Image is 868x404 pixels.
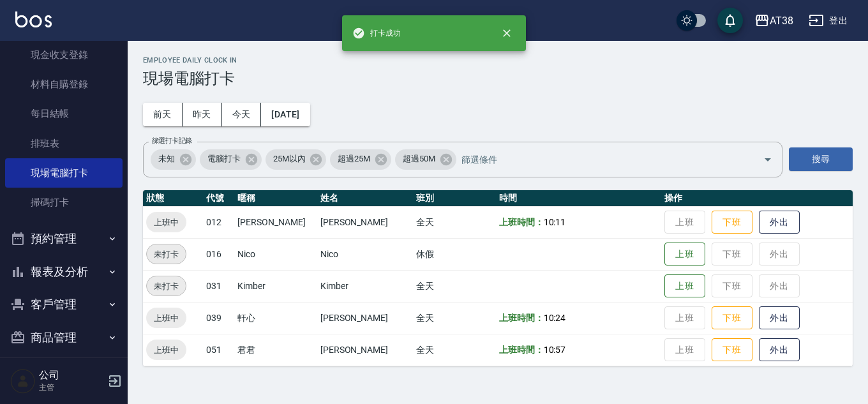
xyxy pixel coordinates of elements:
[395,153,443,165] span: 超過50M
[352,27,401,40] span: 打卡成功
[143,56,853,64] h2: Employee Daily Clock In
[5,99,123,128] a: 每日結帳
[664,274,705,298] button: 上班
[143,190,203,207] th: 狀態
[712,211,752,234] button: 下班
[493,19,521,47] button: close
[804,9,853,33] button: 登出
[200,149,262,170] div: 電腦打卡
[203,206,234,238] td: 012
[789,147,853,171] button: 搜尋
[5,354,123,387] button: 行銷工具
[5,70,123,99] a: 材料自購登錄
[499,217,544,227] b: 上班時間：
[222,103,262,126] button: 今天
[261,103,310,126] button: [DATE]
[151,149,196,170] div: 未知
[234,302,317,334] td: 軒心
[183,103,222,126] button: 昨天
[203,334,234,366] td: 051
[413,238,495,270] td: 休假
[749,8,798,34] button: AT38
[39,382,104,393] p: 主管
[146,343,186,357] span: 上班中
[770,13,793,29] div: AT38
[317,190,414,207] th: 姓名
[234,206,317,238] td: [PERSON_NAME]
[758,149,778,170] button: Open
[5,40,123,70] a: 現金收支登錄
[496,190,661,207] th: 時間
[143,70,853,87] h3: 現場電腦打卡
[712,338,752,362] button: 下班
[234,190,317,207] th: 暱稱
[152,136,192,146] label: 篩選打卡記錄
[717,8,743,33] button: save
[712,306,752,330] button: 下班
[147,280,186,293] span: 未打卡
[234,238,317,270] td: Nico
[413,270,495,302] td: 全天
[203,302,234,334] td: 039
[266,153,313,165] span: 25M以內
[499,313,544,323] b: 上班時間：
[317,302,414,334] td: [PERSON_NAME]
[147,248,186,261] span: 未打卡
[10,368,36,394] img: Person
[759,306,800,330] button: 外出
[143,103,183,126] button: 前天
[5,129,123,158] a: 排班表
[413,334,495,366] td: 全天
[234,334,317,366] td: 君君
[234,270,317,302] td: Kimber
[203,190,234,207] th: 代號
[759,211,800,234] button: 外出
[203,270,234,302] td: 031
[413,190,495,207] th: 班別
[317,334,414,366] td: [PERSON_NAME]
[317,238,414,270] td: Nico
[330,153,378,165] span: 超過25M
[317,270,414,302] td: Kimber
[413,302,495,334] td: 全天
[39,369,104,382] h5: 公司
[5,158,123,188] a: 現場電腦打卡
[544,345,566,355] span: 10:57
[5,222,123,255] button: 預約管理
[544,313,566,323] span: 10:24
[317,206,414,238] td: [PERSON_NAME]
[15,11,52,27] img: Logo
[395,149,456,170] div: 超過50M
[5,255,123,288] button: 報表及分析
[5,288,123,321] button: 客戶管理
[266,149,327,170] div: 25M以內
[458,148,741,170] input: 篩選條件
[499,345,544,355] b: 上班時間：
[759,338,800,362] button: 外出
[661,190,853,207] th: 操作
[203,238,234,270] td: 016
[413,206,495,238] td: 全天
[200,153,248,165] span: 電腦打卡
[5,321,123,354] button: 商品管理
[664,243,705,266] button: 上班
[146,311,186,325] span: 上班中
[151,153,183,165] span: 未知
[544,217,566,227] span: 10:11
[146,216,186,229] span: 上班中
[5,188,123,217] a: 掃碼打卡
[330,149,391,170] div: 超過25M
